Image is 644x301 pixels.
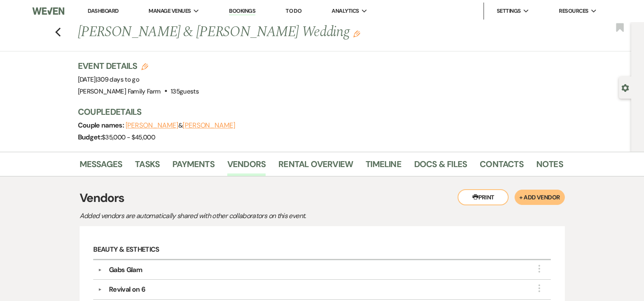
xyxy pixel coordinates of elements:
[559,7,588,15] span: Resources
[78,106,555,118] h3: Couple Details
[80,189,565,207] h3: Vendors
[78,121,126,130] span: Couple names:
[536,157,563,176] a: Notes
[109,284,145,295] div: Revival on 6
[171,87,199,96] span: 135 guests
[126,121,235,130] span: &
[93,240,550,260] h6: Beauty & Esthetics
[78,87,161,96] span: [PERSON_NAME] Family Farm
[366,157,401,176] a: Timeline
[278,157,353,176] a: Rental Overview
[621,83,629,91] button: Open lead details
[332,7,359,15] span: Analytics
[95,287,105,292] button: ▼
[78,75,140,84] span: [DATE]
[78,60,199,72] h3: Event Details
[172,157,215,176] a: Payments
[32,2,64,20] img: Weven Logo
[515,190,564,205] button: + Add Vendor
[126,122,178,129] button: [PERSON_NAME]
[80,210,378,221] p: Added vendors are automatically shared with other collaborators on this event.
[497,7,521,15] span: Settings
[414,157,467,176] a: Docs & Files
[149,7,191,15] span: Manage Venues
[97,75,139,84] span: 309 days to go
[353,30,360,37] button: Edit
[78,133,102,142] span: Budget:
[183,122,235,129] button: [PERSON_NAME]
[88,7,118,14] a: Dashboard
[78,22,459,43] h1: [PERSON_NAME] & [PERSON_NAME] Wedding
[109,265,142,275] div: Gabs Glam
[96,75,139,84] span: |
[229,7,255,15] a: Bookings
[95,268,105,272] button: ▼
[227,157,266,176] a: Vendors
[135,157,160,176] a: Tasks
[458,189,509,205] button: Print
[102,133,155,142] span: $35,000 - $45,000
[480,157,524,176] a: Contacts
[80,157,123,176] a: Messages
[286,7,301,14] a: To Do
